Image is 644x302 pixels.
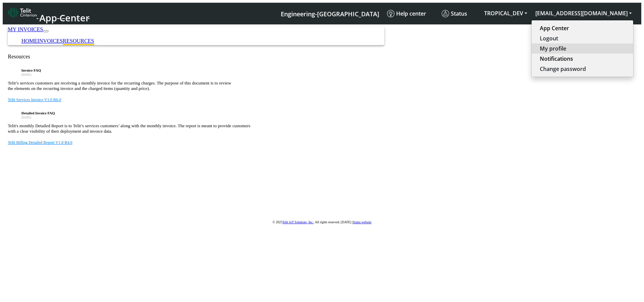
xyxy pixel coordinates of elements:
[439,7,480,20] a: Status
[63,38,94,44] a: RESOURCES
[8,140,72,145] a: Telit Billing Detailed Report V1.0 R4.0
[8,54,636,60] div: Resources
[442,10,467,17] span: Status
[8,7,37,18] img: logo-telit-cinterion-gw-new.png
[8,220,636,224] p: © 2025 . All rights reserved. [DATE] |
[353,220,371,224] a: Status website
[8,5,89,22] a: App Center
[8,97,61,102] a: Telit Services Invoice V1.0 R6.0
[532,33,633,43] button: Logout
[442,10,449,17] img: status.svg
[282,220,314,224] a: Telit IoT Solutions, Inc.
[387,10,426,17] span: Help center
[532,23,633,33] button: App Center
[8,123,636,134] article: Telit's monthly Detailed Report is to Telit’s services customers’ along with the monthly invoice....
[480,7,531,19] button: TROPICAL_DEV
[39,12,90,24] span: App Center
[532,43,633,54] button: My profile
[384,7,439,20] a: Help center
[531,7,636,19] button: [EMAIL_ADDRESS][DOMAIN_NAME]
[43,30,49,32] button: Toggle navigation
[387,10,394,17] img: knowledge.svg
[8,80,636,91] article: Telit’s services customers are receiving a monthly invoice for the recurring charges. The purpose...
[281,10,379,18] span: Engineering-[GEOGRAPHIC_DATA]
[21,38,37,44] a: HOME
[21,68,636,72] h6: Invoice FAQ
[280,7,379,20] a: Your current platform instance
[540,24,625,32] a: App Center
[21,111,636,115] h6: Detailed Invoice FAQ
[21,116,31,119] span: [DATE]
[37,38,63,44] a: INVOICES
[21,73,31,76] span: [DATE]
[532,54,633,64] button: Notifications
[540,55,625,62] a: Notifications
[532,64,633,74] button: Change password
[8,26,43,32] a: MY INVOICES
